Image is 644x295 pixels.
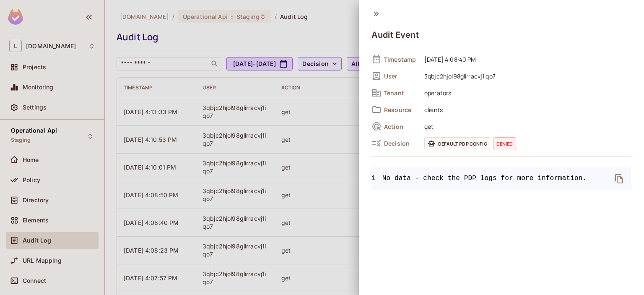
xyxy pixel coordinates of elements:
span: No data - check the PDP logs for more information. [382,173,587,183]
span: denied [493,137,516,150]
span: 1 [371,173,382,183]
span: clients [420,104,631,115]
span: Decision [384,139,418,147]
span: operators [420,88,631,98]
span: Resource [384,106,418,114]
button: delete [609,169,629,189]
span: 3qbjc2hjol98glirracvj1iqo7 [420,71,631,81]
h4: Audit Event [371,30,419,40]
span: Default PDP config [424,137,490,150]
span: User [384,72,418,80]
span: [DATE] 4:08:40 PM [420,54,631,64]
span: get [420,121,631,131]
span: Tenant [384,89,418,97]
span: Action [384,123,418,131]
span: Timestamp [384,55,418,63]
